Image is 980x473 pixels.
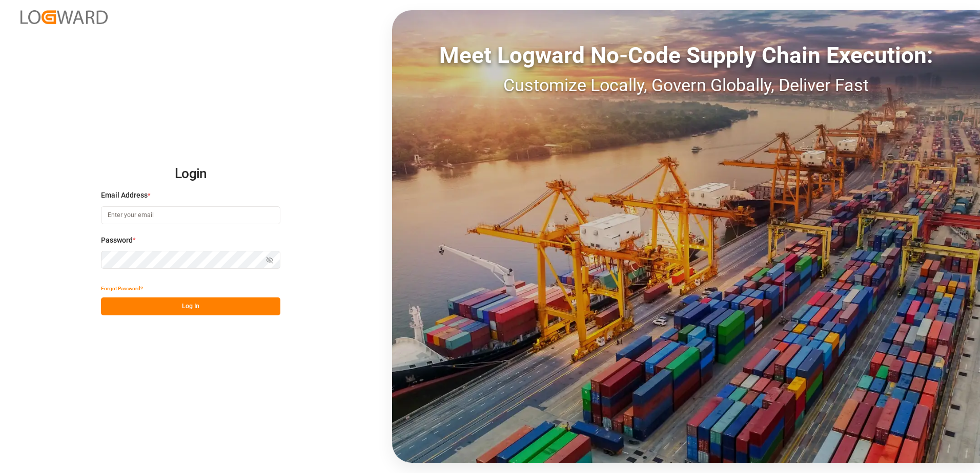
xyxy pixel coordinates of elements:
[101,190,148,201] span: Email Address
[21,10,108,24] img: Logward_new_orange.png
[101,206,280,224] input: Enter your email
[101,158,280,190] h2: Login
[392,38,980,72] div: Meet Logward No-Code Supply Chain Execution:
[392,72,980,98] div: Customize Locally, Govern Globally, Deliver Fast
[101,235,133,246] span: Password
[101,279,143,297] button: Forgot Password?
[101,297,280,315] button: Log In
